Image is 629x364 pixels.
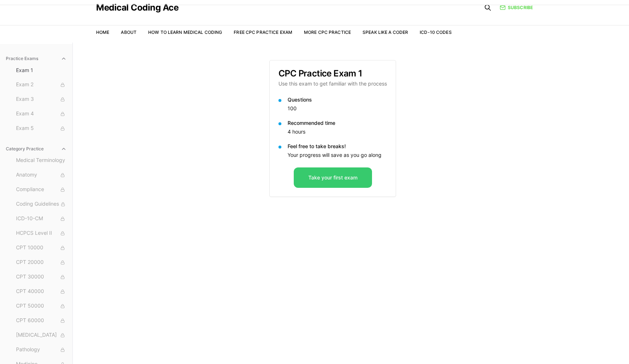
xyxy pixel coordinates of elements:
[500,4,533,11] a: Subscribe
[13,184,70,195] button: Compliance
[288,105,387,112] p: 100
[16,95,67,103] span: Exam 3
[16,229,67,237] span: HCPCS Level II
[16,157,67,165] span: Medical Terminology
[13,300,70,312] button: CPT 50000
[16,81,67,89] span: Exam 2
[16,67,67,74] span: Exam 1
[13,315,70,327] button: CPT 60000
[13,344,70,356] button: Pathology
[363,29,408,35] a: Speak Like a Coder
[13,329,70,341] button: [MEDICAL_DATA]
[16,244,67,252] span: CPT 10000
[13,213,70,225] button: ICD-10-CM
[16,124,67,132] span: Exam 5
[16,258,67,266] span: CPT 20000
[13,257,70,268] button: CPT 20000
[288,119,387,127] p: Recommended time
[13,242,70,254] button: CPT 10000
[96,3,178,12] a: Medical Coding Ace
[304,29,351,35] a: More CPC Practice
[13,286,70,297] button: CPT 40000
[16,200,67,208] span: Coding Guidelines
[16,273,67,281] span: CPT 30000
[3,143,70,155] button: Category Practice
[13,271,70,283] button: CPT 30000
[3,53,70,64] button: Practice Exams
[16,110,67,118] span: Exam 4
[13,94,70,105] button: Exam 3
[234,29,292,35] a: Free CPC Practice Exam
[278,69,387,78] h3: CPC Practice Exam 1
[13,108,70,120] button: Exam 4
[288,96,387,103] p: Questions
[148,29,222,35] a: How to Learn Medical Coding
[288,151,387,159] p: Your progress will save as you go along
[16,186,67,194] span: Compliance
[294,167,372,188] button: Take your first exam
[13,169,70,181] button: Anatomy
[16,346,67,354] span: Pathology
[13,198,70,210] button: Coding Guidelines
[96,29,109,35] a: Home
[121,29,137,35] a: About
[13,123,70,134] button: Exam 5
[16,317,67,325] span: CPT 60000
[16,302,67,310] span: CPT 50000
[288,128,387,135] p: 4 hours
[13,64,70,76] button: Exam 1
[16,288,67,296] span: CPT 40000
[13,79,70,91] button: Exam 2
[288,143,387,150] p: Feel free to take breaks!
[16,331,67,339] span: [MEDICAL_DATA]
[278,80,387,87] p: Use this exam to get familiar with the process
[13,227,70,239] button: HCPCS Level II
[16,171,67,179] span: Anatomy
[13,155,70,166] button: Medical Terminology
[16,215,67,223] span: ICD-10-CM
[420,29,451,35] a: ICD-10 Codes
